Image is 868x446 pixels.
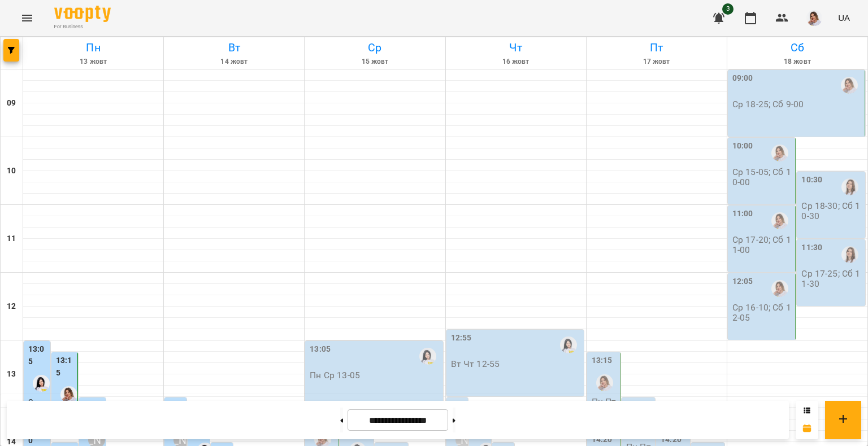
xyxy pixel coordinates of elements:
p: Вт Чт 12-55 [451,359,500,369]
img: Новицька Ольга Ігорівна [419,348,436,365]
h6: 13 [7,368,16,381]
img: Мартинець Оксана Геннадіївна [60,386,77,403]
img: Мартинець Оксана Геннадіївна [771,212,788,229]
h6: 13 жовт [25,56,162,67]
label: 09:00 [732,72,753,85]
button: UA [834,7,854,28]
img: d332a1c3318355be326c790ed3ba89f4.jpg [806,10,822,26]
h6: 17 жовт [588,56,725,67]
label: 11:00 [732,208,753,220]
img: Ванічкіна Маргарита Олександрівна [841,178,858,195]
h6: Сб [729,39,866,56]
h6: Ср [306,39,443,56]
label: 13:15 [56,355,75,379]
p: Пн Ср 13-05 [310,370,360,380]
label: 10:30 [801,174,822,186]
h6: 11 [7,233,16,245]
h6: 09 [7,97,16,110]
p: Ср 18-25; Сб 9-00 [732,99,804,109]
img: Ванічкіна Маргарита Олександрівна [841,246,858,263]
img: Мартинець Оксана Геннадіївна [771,280,788,297]
label: 12:05 [732,276,753,288]
label: 13:15 [592,355,613,367]
h6: 14 жовт [166,56,302,67]
img: Мартинець Оксана Геннадіївна [596,374,613,391]
span: For Business [54,23,111,30]
h6: 10 [7,165,16,177]
p: Ср 17-25; Сб 11-30 [801,269,863,288]
label: 13:05 [310,343,331,356]
h6: 16 жовт [448,56,584,67]
label: 11:30 [801,242,822,254]
img: Новицька Ольга Ігорівна [560,336,577,353]
h6: 15 жовт [306,56,443,67]
img: Мартинець Оксана Геннадіївна [771,145,788,161]
span: 3 [722,3,734,15]
h6: Вт [166,39,302,56]
button: Menu [14,5,41,32]
h6: Пт [588,39,725,56]
span: UA [838,12,850,24]
h6: Чт [448,39,584,56]
label: 12:55 [451,332,472,344]
p: Ср 17-20; Сб 11-00 [732,235,793,255]
img: Voopty Logo [54,6,111,22]
label: 10:00 [732,140,753,152]
p: Ср 18-30; Сб 10-30 [801,201,863,221]
h6: 18 жовт [729,56,866,67]
p: Ср 15-05; Сб 10-00 [732,167,793,187]
img: Новицька Ольга Ігорівна [33,375,50,392]
p: Ср 16-10; Сб 12-05 [732,303,793,322]
h6: Пн [25,39,162,56]
label: 13:05 [28,343,48,368]
img: Мартинець Оксана Геннадіївна [841,77,858,94]
h6: 12 [7,300,16,313]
